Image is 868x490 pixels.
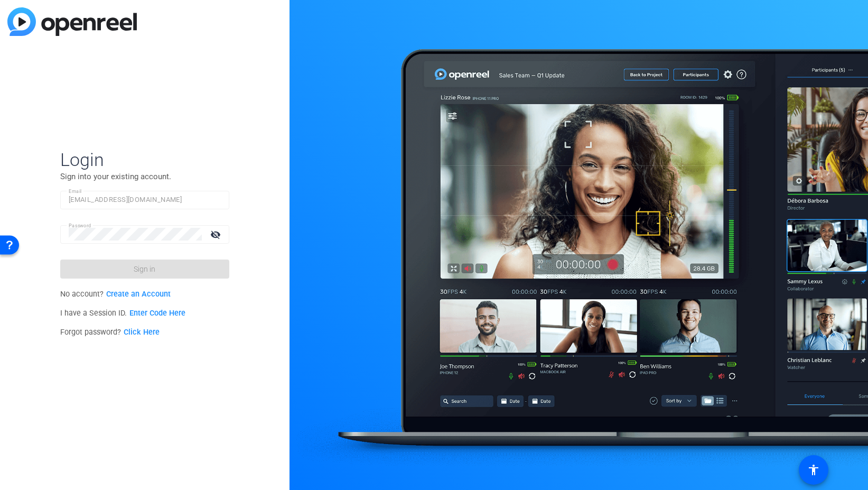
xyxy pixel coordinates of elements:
p: Sign into your existing account. [60,171,229,182]
span: I have a Session ID. [60,309,185,318]
mat-icon: accessibility [807,464,820,476]
a: Enter Code Here [129,309,185,318]
img: blue-gradient.svg [7,7,137,36]
span: Forgot password? [60,328,160,337]
mat-label: Email [69,188,82,194]
input: Enter Email Address [69,193,221,206]
a: Create an Account [106,290,171,299]
a: Click Here [124,328,160,337]
span: No account? [60,290,171,299]
mat-icon: visibility_off [204,227,229,242]
mat-label: Password [69,223,91,228]
span: Login [60,149,229,171]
